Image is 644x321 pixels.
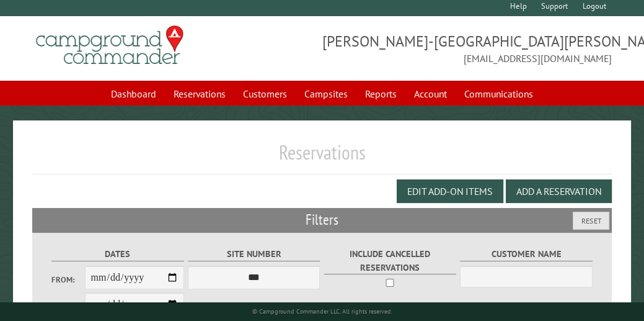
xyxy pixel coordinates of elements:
h2: Filters [32,208,612,232]
label: From: [51,274,84,286]
a: Dashboard [104,82,164,106]
span: [PERSON_NAME]-[GEOGRAPHIC_DATA][PERSON_NAME] [EMAIL_ADDRESS][DOMAIN_NAME] [322,31,612,66]
a: Customers [236,82,294,106]
img: Campground Commander [32,21,187,70]
a: Communications [457,82,540,106]
a: Campsites [297,82,355,106]
button: Add a Reservation [506,179,612,203]
a: Reservations [166,82,233,106]
button: Reset [573,212,609,230]
label: Include Cancelled Reservations [324,247,456,274]
a: Account [407,82,454,106]
button: Edit Add-on Items [397,179,503,203]
a: Reports [358,82,404,106]
label: Customer Name [460,247,592,261]
label: To: [51,300,84,312]
h1: Reservations [32,140,612,174]
small: © Campground Commander LLC. All rights reserved. [252,307,392,315]
label: Site Number [188,247,320,261]
label: Dates [51,247,183,261]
